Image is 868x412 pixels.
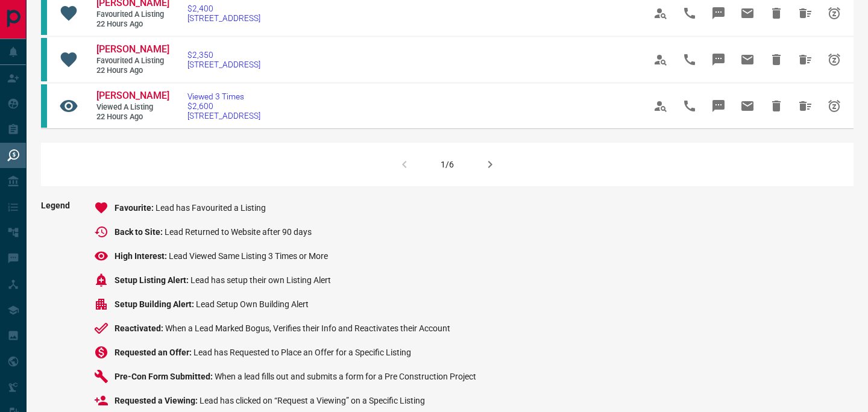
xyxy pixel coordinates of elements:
[704,45,733,74] span: Message
[187,13,260,23] span: [STREET_ADDRESS]
[733,92,762,120] span: Email
[115,251,169,261] span: High Interest
[187,50,260,60] span: $2,350
[820,45,849,74] span: Snooze
[187,101,260,111] span: $2,600
[762,45,791,74] span: Hide
[96,112,169,122] span: 22 hours ago
[96,43,169,55] span: [PERSON_NAME]
[646,92,675,120] span: View Profile
[165,227,312,237] span: Lead Returned to Website after 90 days
[187,111,260,120] span: [STREET_ADDRESS]
[115,227,165,237] span: Back to Site
[187,4,260,23] a: $2,400[STREET_ADDRESS]
[646,45,675,74] span: View Profile
[762,92,791,120] span: Hide
[96,43,169,56] a: [PERSON_NAME]
[675,45,704,74] span: Call
[187,92,260,101] span: Viewed 3 Times
[41,38,47,81] div: condos.ca
[115,275,190,285] span: Setup Listing Alert
[96,19,169,30] span: 22 hours ago
[96,90,169,101] span: [PERSON_NAME]
[733,45,762,74] span: Email
[215,372,476,381] span: When a lead fills out and submits a form for a Pre Construction Project
[190,275,331,285] span: Lead has setup their own Listing Alert
[96,56,169,66] span: Favourited a Listing
[115,203,156,213] span: Favourite
[96,10,169,20] span: Favourited a Listing
[193,348,411,357] span: Lead has Requested to Place an Offer for a Specific Listing
[115,348,193,357] span: Requested an Offer
[791,45,820,74] span: Hide All from Anne Celeste
[704,92,733,120] span: Message
[115,299,196,309] span: Setup Building Alert
[115,396,200,405] span: Requested a Viewing
[200,396,425,405] span: Lead has clicked on “Request a Viewing” on a Specific Listing
[791,92,820,120] span: Hide All from Anne Celeste
[165,323,450,333] span: When a Lead Marked Bogus, Verifies their Info and Reactivates their Account
[96,90,169,102] a: [PERSON_NAME]
[169,251,328,261] span: Lead Viewed Same Listing 3 Times or More
[96,102,169,113] span: Viewed a Listing
[96,66,169,76] span: 22 hours ago
[187,50,260,69] a: $2,350[STREET_ADDRESS]
[187,4,260,13] span: $2,400
[41,84,47,128] div: condos.ca
[115,372,215,381] span: Pre-Con Form Submitted
[115,323,165,333] span: Reactivated
[441,160,454,169] div: 1/6
[187,60,260,69] span: [STREET_ADDRESS]
[187,92,260,120] a: Viewed 3 Times$2,600[STREET_ADDRESS]
[820,92,849,120] span: Snooze
[156,203,266,213] span: Lead has Favourited a Listing
[196,299,309,309] span: Lead Setup Own Building Alert
[675,92,704,120] span: Call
